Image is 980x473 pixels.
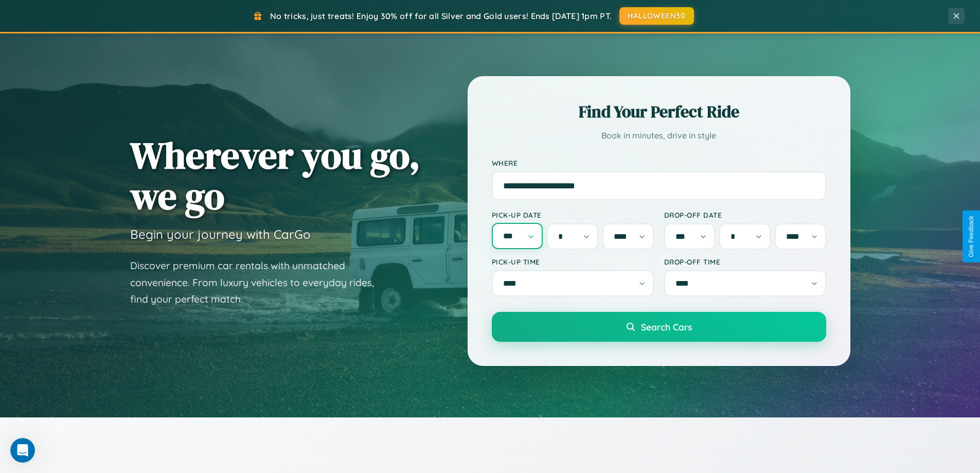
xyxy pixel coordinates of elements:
iframe: Intercom live chat [10,438,35,463]
label: Pick-up Date [492,211,654,219]
h2: Find Your Perfect Ride [492,100,826,123]
span: Search Cars [641,321,692,332]
label: Drop-off Time [664,257,826,266]
h1: Wherever you go, we go [130,135,420,216]
h3: Begin your journey with CarGo [130,226,311,242]
p: Discover premium car rentals with unmatched convenience. From luxury vehicles to everyday rides, ... [130,257,387,308]
label: Where [492,159,826,167]
label: Pick-up Time [492,257,654,266]
label: Drop-off Date [664,211,826,219]
span: No tricks, just treats! Enjoy 30% off for all Silver and Gold users! Ends [DATE] 1pm PT. [270,11,612,21]
button: Search Cars [492,312,826,342]
button: HALLOWEEN30 [619,7,694,25]
div: Give Feedback [968,216,975,257]
p: Book in minutes, drive in style [492,128,826,143]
